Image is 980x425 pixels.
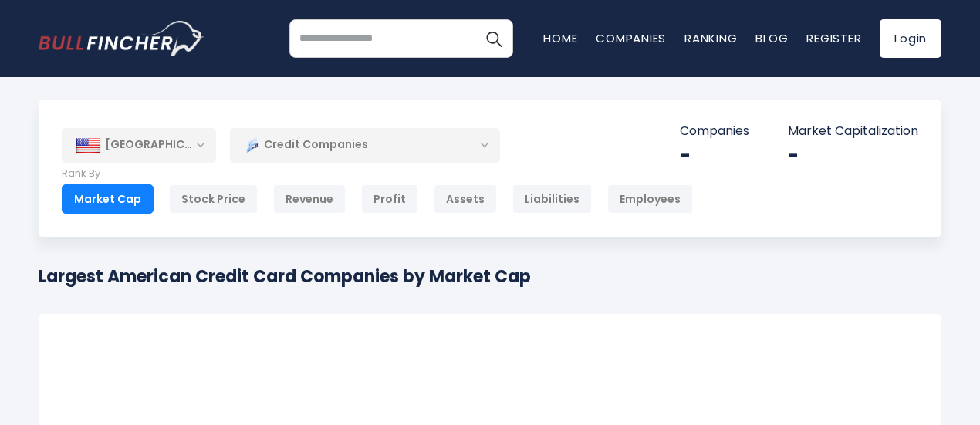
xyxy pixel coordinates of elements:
[434,184,497,214] div: Assets
[273,184,346,214] div: Revenue
[755,30,788,46] a: Blog
[512,184,592,214] div: Liabilities
[543,30,577,46] a: Home
[62,184,154,214] div: Market Cap
[680,143,749,167] div: -
[475,19,513,58] button: Search
[788,143,918,167] div: -
[62,128,216,162] div: [GEOGRAPHIC_DATA]
[788,123,918,140] p: Market Capitalization
[806,30,861,46] a: Register
[361,184,418,214] div: Profit
[39,21,204,56] img: bullfincher logo
[607,184,693,214] div: Employees
[596,30,666,46] a: Companies
[62,167,693,180] p: Rank By
[230,127,500,163] div: Credit Companies
[684,30,737,46] a: Ranking
[39,21,204,56] a: Go to homepage
[169,184,258,214] div: Stock Price
[39,264,531,289] h1: Largest American Credit Card Companies by Market Cap
[880,19,941,58] a: Login
[680,123,749,140] p: Companies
